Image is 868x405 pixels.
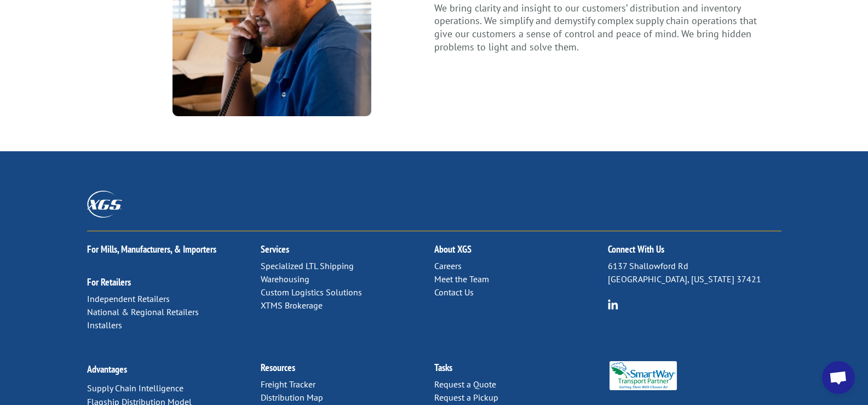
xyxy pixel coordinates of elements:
[87,383,183,393] a: Supply Chain Intelligence
[608,361,679,390] img: Smartway_Logo
[822,361,855,394] div: Open chat
[87,243,216,255] a: For Mills, Manufacturers, & Importers
[434,273,489,284] a: Meet the Team
[261,287,362,298] a: Custom Logistics Solutions
[261,392,323,403] a: Distribution Map
[434,2,759,54] p: We bring clarity and insight to our customers’ distribution and inventory operations. We simplify...
[87,293,170,304] a: Independent Retailers
[87,363,127,375] a: Advantages
[608,260,781,286] p: 6137 Shallowford Rd [GEOGRAPHIC_DATA], [US_STATE] 37421
[87,191,122,218] img: XGS_Logos_ALL_2024_All_White
[261,300,323,311] a: XTMS Brokerage
[434,363,608,378] h2: Tasks
[261,243,289,255] a: Services
[261,273,309,284] a: Warehousing
[434,243,472,255] a: About XGS
[261,379,315,390] a: Freight Tracker
[87,306,199,317] a: National & Regional Retailers
[434,287,474,298] a: Contact Us
[87,276,131,288] a: For Retailers
[434,392,498,403] a: Request a Pickup
[608,299,618,310] img: group-6
[608,244,781,260] h2: Connect With Us
[261,260,354,271] a: Specialized LTL Shipping
[87,320,122,330] a: Installers
[434,260,462,271] a: Careers
[434,379,496,390] a: Request a Quote
[261,361,295,374] a: Resources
